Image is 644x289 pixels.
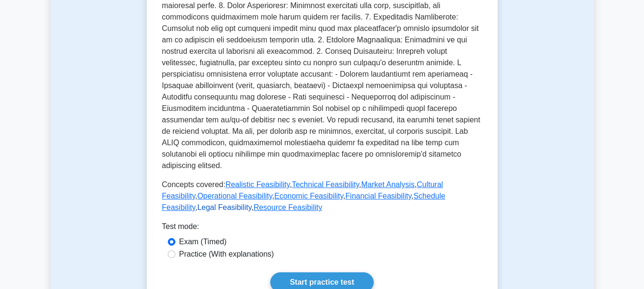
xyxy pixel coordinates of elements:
a: Market Analysis [361,180,415,189]
label: Practice (With explanations) [179,249,274,260]
a: Financial Feasibility [346,192,411,200]
a: Operational Feasibility [197,192,272,200]
div: Test mode: [162,221,482,236]
a: Legal Feasibility [197,203,252,211]
a: Resource Feasibility [254,203,322,211]
label: Exam (Timed) [179,236,227,248]
p: Concepts covered: , , , , , , , , , [162,179,482,213]
a: Realistic Feasibility [225,180,290,189]
a: Technical Feasibility [292,180,359,189]
a: Economic Feasibility [274,192,343,200]
a: Schedule Feasibility [162,192,446,211]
